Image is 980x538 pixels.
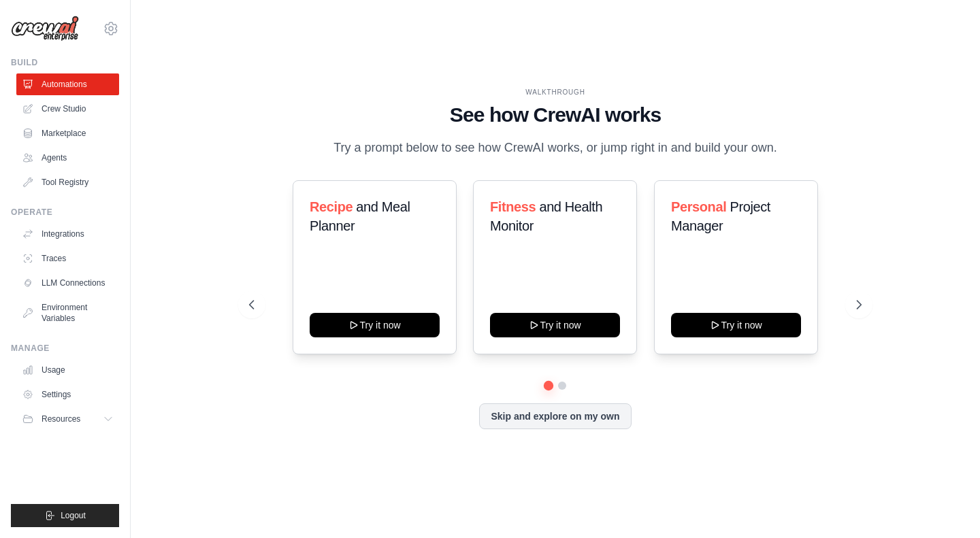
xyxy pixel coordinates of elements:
[327,138,784,158] p: Try a prompt below to see how CrewAI works, or jump right in and build your own.
[16,359,119,381] a: Usage
[16,73,119,95] a: Automations
[671,313,801,337] button: Try it now
[249,87,861,97] div: WALKTHROUGH
[490,199,602,233] span: and Health Monitor
[16,248,119,269] a: Traces
[16,98,119,120] a: Crew Studio
[490,199,536,214] span: Fitness
[310,199,353,214] span: Recipe
[249,103,861,127] h1: See how CrewAI works
[11,504,119,527] button: Logout
[310,313,440,337] button: Try it now
[16,408,119,430] button: Resources
[671,199,726,214] span: Personal
[16,171,119,193] a: Tool Registry
[490,313,620,337] button: Try it now
[310,199,410,233] span: and Meal Planner
[61,510,86,521] span: Logout
[16,223,119,245] a: Integrations
[11,57,119,68] div: Build
[11,207,119,218] div: Operate
[11,343,119,354] div: Manage
[16,147,119,169] a: Agents
[16,122,119,144] a: Marketplace
[16,297,119,329] a: Environment Variables
[11,16,79,41] img: Logo
[16,384,119,405] a: Settings
[42,414,80,424] span: Resources
[671,199,770,233] span: Project Manager
[16,272,119,294] a: LLM Connections
[479,403,631,429] button: Skip and explore on my own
